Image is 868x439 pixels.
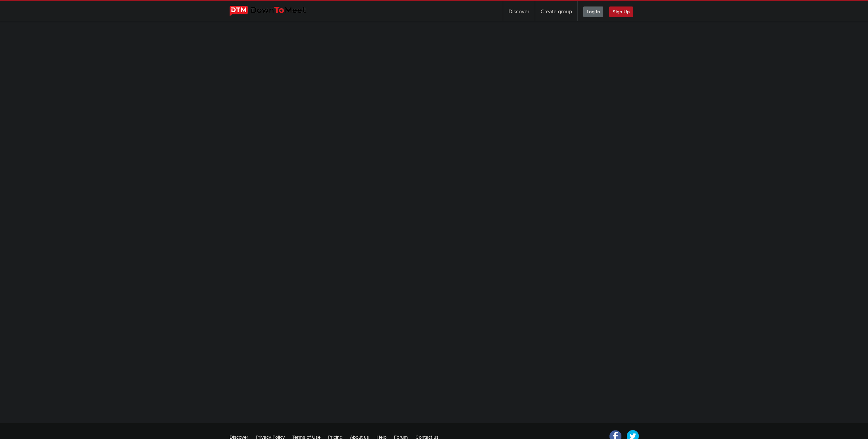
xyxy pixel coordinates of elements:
span: Log In [583,6,603,17]
a: Create group [535,1,577,21]
span: Sign Up [609,6,633,17]
a: Sign Up [609,1,638,21]
img: DownToMeet [230,6,317,16]
a: Log In [578,1,609,21]
a: Discover [503,1,535,21]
